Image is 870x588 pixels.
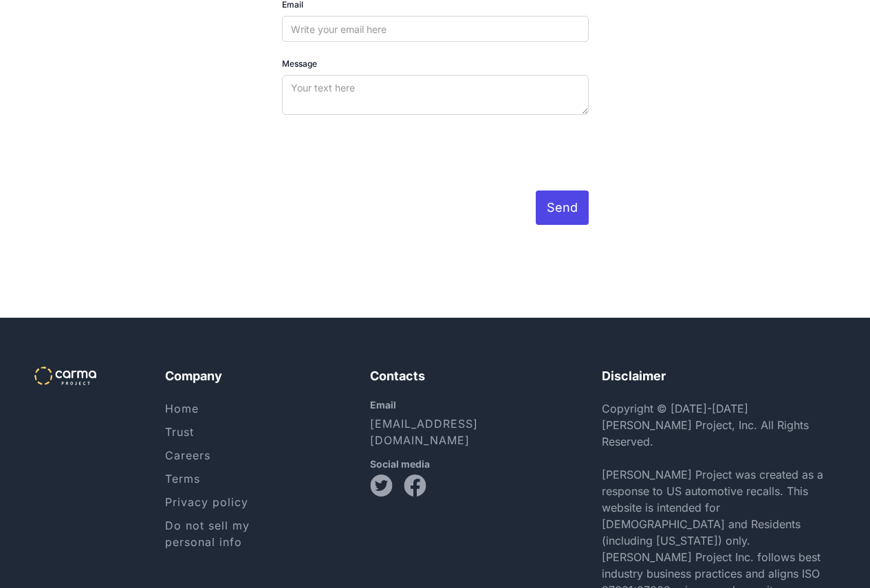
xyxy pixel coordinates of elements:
[370,417,478,447] a: [EMAIL_ADDRESS][DOMAIN_NAME]
[536,190,589,225] input: Send
[370,459,503,469] h5: Social media
[370,366,503,386] h5: Contacts
[282,58,589,69] label: Message
[370,400,503,410] h6: Email
[165,495,248,509] a: Privacy policy
[165,402,199,415] a: Home
[165,472,200,486] a: Terms
[165,425,194,439] a: Trust
[282,16,589,42] input: Write your email here
[165,366,271,386] h5: Company
[282,131,491,185] iframe: reCAPTCHA
[165,519,250,549] a: Do not sell my personal info
[165,448,210,462] a: Careers
[602,366,836,386] h5: Disclaimer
